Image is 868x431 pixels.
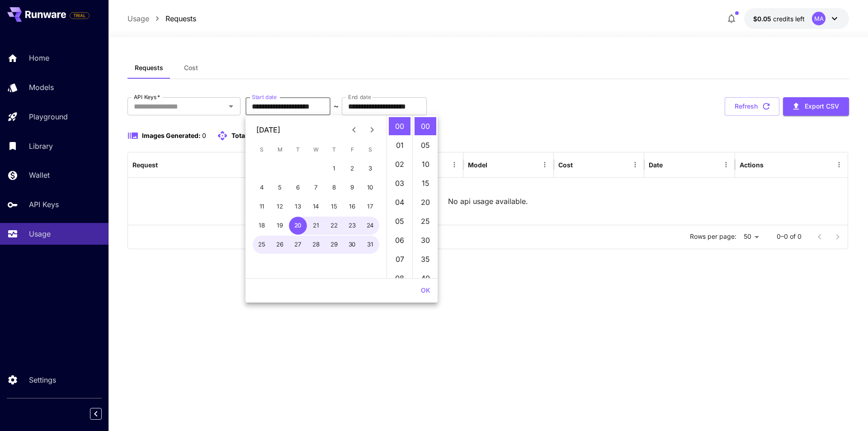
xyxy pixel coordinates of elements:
div: MA [812,12,826,25]
span: Monday [272,141,288,159]
button: 20 [289,217,307,235]
span: 0 [202,132,206,139]
button: 28 [307,236,325,254]
li: 40 minutes [415,269,436,287]
label: End date [348,93,371,101]
button: Sort [664,158,676,171]
button: 27 [289,236,307,254]
button: $0.05MA [744,8,849,29]
span: Cost [184,64,198,72]
li: 5 minutes [415,136,436,154]
div: Date [649,161,663,169]
button: 30 [343,236,361,254]
button: Next month [363,121,381,139]
button: 22 [325,217,343,235]
button: Previous month [345,121,363,139]
p: API Keys [29,199,59,210]
span: Wednesday [308,141,324,159]
button: OK [417,282,434,299]
div: $0.05 [753,14,805,24]
li: 0 minutes [415,117,436,135]
button: 11 [253,198,271,216]
button: 10 [361,179,379,197]
span: Add your payment card to enable full platform functionality. [70,10,90,21]
p: ~ [334,101,339,112]
span: Sunday [254,141,270,159]
li: 25 minutes [415,212,436,230]
li: 8 hours [389,269,410,287]
button: 14 [307,198,325,216]
button: 13 [289,198,307,216]
div: Model [468,161,487,169]
li: 6 hours [389,231,410,249]
label: Start date [252,93,277,101]
button: 4 [253,179,271,197]
span: $0.05 [753,15,773,23]
li: 4 hours [389,193,410,211]
ul: Select minutes [412,115,438,278]
a: Requests [165,13,196,24]
li: 7 hours [389,250,410,268]
button: 3 [361,160,379,178]
p: Wallet [29,170,50,180]
button: Menu [629,158,642,171]
span: TRIAL [70,12,89,19]
button: 23 [343,217,361,235]
p: 0–0 of 0 [777,232,802,241]
div: Collapse sidebar [97,406,108,422]
div: [DATE] [256,124,280,135]
span: Images Generated: [142,132,201,139]
button: 1 [325,160,343,178]
button: 21 [307,217,325,235]
button: 17 [361,198,379,216]
button: 2 [343,160,361,178]
button: 9 [343,179,361,197]
div: Cost [558,161,573,169]
button: Sort [574,158,586,171]
button: Refresh [725,97,779,116]
button: 31 [361,236,379,254]
li: 1 hours [389,136,410,154]
p: Library [29,141,53,152]
span: Tuesday [290,141,306,159]
button: 7 [307,179,325,197]
nav: breadcrumb [127,13,196,24]
span: Total API requests: [231,132,290,139]
button: Collapse sidebar [90,408,102,420]
label: API Keys [134,93,160,101]
p: Usage [29,228,51,239]
span: Friday [344,141,360,159]
li: 2 hours [389,155,410,173]
p: Rows per page: [690,232,736,241]
p: Home [29,52,49,63]
button: 16 [343,198,361,216]
span: Requests [135,64,163,72]
span: Saturday [362,141,378,159]
span: Thursday [326,141,342,159]
button: 19 [271,217,289,235]
button: Open [225,100,237,113]
button: 24 [361,217,379,235]
a: Usage [127,13,149,24]
li: 20 minutes [415,193,436,211]
button: 26 [271,236,289,254]
button: Menu [720,158,732,171]
p: Settings [29,374,56,385]
button: Sort [488,158,501,171]
li: 5 hours [389,212,410,230]
button: Menu [538,158,551,171]
button: Menu [448,158,461,171]
button: 15 [325,198,343,216]
button: Menu [833,158,845,171]
button: Export CSV [783,97,849,116]
ul: Select hours [387,115,412,278]
div: 50 [740,230,762,243]
div: Request [132,161,158,169]
p: No api usage available. [448,196,528,207]
button: 12 [271,198,289,216]
button: 5 [271,179,289,197]
div: Actions [740,161,764,169]
button: 25 [253,236,271,254]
